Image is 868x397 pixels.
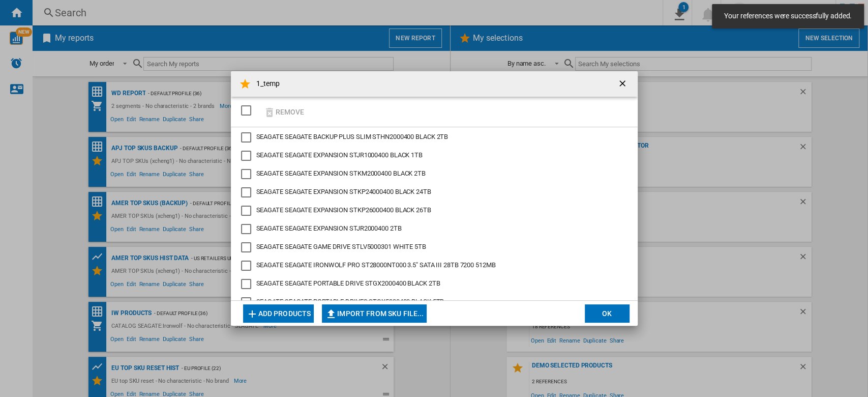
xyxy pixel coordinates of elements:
md-checkbox: SEAGATE EXPANSION STKP24000400 BLACK 24TB [241,187,619,197]
md-checkbox: SEAGATE GAME DRIVE STLV5000301 WHITE 5TB [241,242,619,252]
md-checkbox: SEAGATE EXPANSION STKM2000400 BLACK 2TB [241,169,619,179]
md-checkbox: SEAGATE EXPANSION STKP26000400 BLACK 26TB [241,206,619,216]
h4: 1_temp [251,79,280,89]
md-checkbox: SEAGATE PORTABLE DRIVE STGX2000400 BLACK 2TB [241,279,619,289]
span: SEAGATE SEAGATE EXPANSION STKP26000400 BLACK 26TB [256,206,431,214]
button: Remove [260,100,308,124]
span: SEAGATE SEAGATE EXPANSION STKP24000400 BLACK 24TB [256,188,431,195]
button: Add products [243,304,314,323]
md-checkbox: SELECTIONS.EDITION_POPUP.SELECT_DESELECT [241,102,256,119]
span: SEAGATE SEAGATE EXPANSION STJR1000400 BLACK 1TB [256,151,423,159]
span: SEAGATE SEAGATE BACKUP PLUS SLIM STHN2000400 BLACK 2TB [256,133,448,140]
button: getI18NText('BUTTONS.CLOSE_DIALOG') [613,74,634,94]
span: SEAGATE SEAGATE PORTABLE DRIVES STGX5000400 BLACK 5TB [256,298,444,305]
button: OK [585,304,630,323]
md-checkbox: SEAGATE EXPANSION STJR1000400 BLACK 1TB [241,151,619,161]
md-checkbox: SEAGATE BACKUP PLUS SLIM STHN2000400 BLACK 2TB [241,132,619,143]
md-checkbox: SEAGATE IRONWOLF PRO ST28000NT000 3.5" SATA III 28TB 7200 512MB [241,261,619,271]
span: SEAGATE SEAGATE EXPANSION STKM2000400 BLACK 2TB [256,169,426,177]
span: SEAGATE SEAGATE IRONWOLF PRO ST28000NT000 3.5" SATA III 28TB 7200 512MB [256,261,496,269]
md-checkbox: SEAGATE PORTABLE DRIVES STGX5000400 BLACK 5TB [241,297,619,307]
span: Your references were successfully added. [721,11,855,21]
md-checkbox: SEAGATE EXPANSION ‎STJR2000400 2TB [241,224,619,234]
span: SEAGATE SEAGATE EXPANSION ‎STJR2000400 2TB [256,224,402,232]
ng-md-icon: getI18NText('BUTTONS.CLOSE_DIALOG') [617,78,630,91]
button: Import from SKU file... [322,304,427,323]
span: SEAGATE SEAGATE GAME DRIVE STLV5000301 WHITE 5TB [256,243,426,250]
span: SEAGATE SEAGATE PORTABLE DRIVE STGX2000400 BLACK 2TB [256,279,440,287]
